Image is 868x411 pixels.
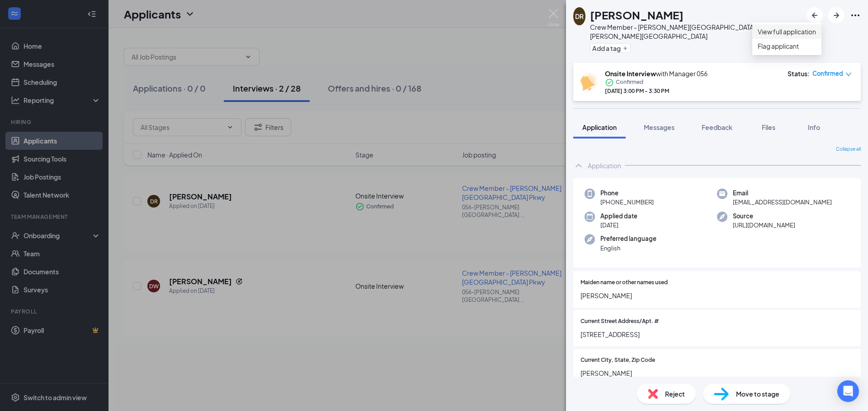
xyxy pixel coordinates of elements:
[580,368,854,378] span: [PERSON_NAME]
[736,389,779,399] span: Move to stage
[580,329,854,339] span: [STREET_ADDRESS]
[828,7,844,23] button: ArrowRight
[600,244,656,253] span: English
[850,10,861,21] svg: Ellipses
[605,69,708,78] div: with Manager 056
[605,69,656,78] b: Onsite Interview
[600,234,656,243] span: Preferred language
[605,78,614,87] svg: CheckmarkCircle
[733,189,832,198] span: Email
[837,380,859,402] div: Open Intercom Messenger
[807,7,823,23] button: ArrowLeftNew
[845,71,852,78] span: down
[762,123,775,131] span: Files
[808,123,820,131] span: Info
[812,69,843,78] span: Confirmed
[575,12,584,21] div: DR
[590,23,802,41] div: Crew Member - [PERSON_NAME][GEOGRAPHIC_DATA] Pkwy at 056-[PERSON_NAME][GEOGRAPHIC_DATA]
[809,10,820,21] svg: ArrowLeftNew
[600,221,637,230] span: [DATE]
[702,123,732,131] span: Feedback
[580,356,655,365] span: Current City, State, Zip Code
[590,7,684,23] h1: [PERSON_NAME]
[573,160,584,171] svg: ChevronUp
[758,27,816,37] a: View full application
[616,78,643,87] span: Confirmed
[605,87,708,95] div: [DATE] 3:00 PM - 3:30 PM
[831,10,842,21] svg: ArrowRight
[623,46,628,51] svg: Plus
[733,212,795,221] span: Source
[733,221,795,230] span: [URL][DOMAIN_NAME]
[600,212,637,221] span: Applied date
[580,291,854,300] span: [PERSON_NAME]
[665,389,685,399] span: Reject
[582,123,617,131] span: Application
[733,198,832,207] span: [EMAIL_ADDRESS][DOMAIN_NAME]
[580,317,659,326] span: Current Street Address/Apt. #
[644,123,675,131] span: Messages
[588,161,621,170] div: Application
[580,278,668,287] span: Maiden name or other names used
[836,146,861,153] span: Collapse all
[600,198,654,207] span: [PHONE_NUMBER]
[788,69,810,78] div: Status :
[600,189,654,198] span: Phone
[590,43,630,53] button: PlusAdd a tag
